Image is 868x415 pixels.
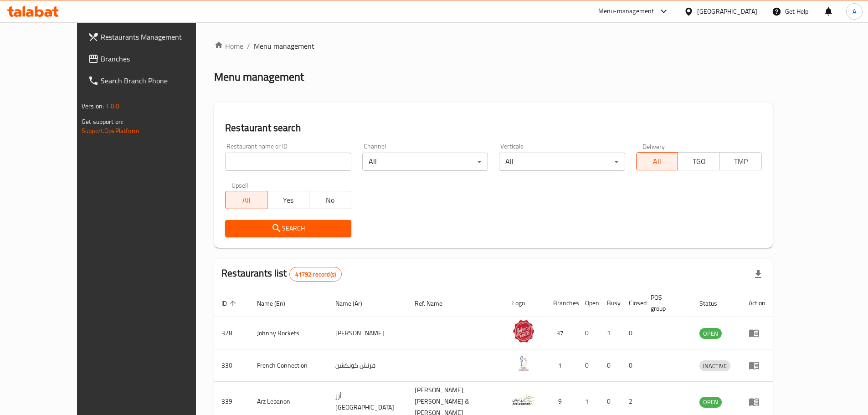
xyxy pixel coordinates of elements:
div: OPEN [699,397,722,408]
h2: Restaurant search [225,121,762,135]
td: 1 [600,317,621,349]
span: Status [699,298,729,309]
div: Menu [749,396,765,407]
span: Restaurants Management [101,31,215,42]
span: Get support on: [82,116,123,128]
label: Delivery [642,143,665,149]
th: Logo [505,289,546,317]
input: Search for restaurant name or ID.. [225,153,351,171]
span: Name (Ar) [335,298,374,309]
div: Export file [747,263,769,285]
img: French Connection [512,352,535,375]
button: TGO [678,152,720,170]
div: All [499,153,625,171]
td: 328 [214,317,250,349]
td: 0 [578,349,600,382]
td: 1 [546,349,578,382]
span: TMP [724,155,758,168]
td: فرنش كونكشن [328,349,407,382]
span: TGO [682,155,716,168]
span: 1.0.0 [105,100,119,112]
td: 0 [578,317,600,349]
th: Open [578,289,600,317]
h2: Menu management [214,70,304,84]
a: Restaurants Management [81,26,222,48]
span: Search Branch Phone [101,75,215,86]
span: Branches [101,53,215,64]
span: ID [221,298,239,309]
label: Upsell [231,182,248,188]
td: 0 [621,317,643,349]
div: Menu [749,328,765,338]
div: Menu-management [598,6,654,17]
img: Arz Lebanon [512,389,535,411]
button: Yes [267,191,309,209]
td: [PERSON_NAME] [328,317,407,349]
td: 0 [600,349,621,382]
td: French Connection [250,349,328,382]
span: A [853,6,856,16]
span: Search [232,223,344,234]
td: 0 [621,349,643,382]
span: All [229,194,264,207]
span: OPEN [699,397,722,407]
a: Home [214,41,243,51]
td: 330 [214,349,250,382]
td: 37 [546,317,578,349]
th: Closed [621,289,643,317]
div: [GEOGRAPHIC_DATA] [697,6,757,16]
img: Johnny Rockets [512,320,535,343]
span: INACTIVE [699,361,730,371]
th: Action [741,289,773,317]
span: OPEN [699,328,722,339]
a: Search Branch Phone [81,70,222,92]
span: POS group [651,292,681,314]
a: Branches [81,48,222,70]
span: All [640,155,675,168]
span: Name (En) [257,298,297,309]
div: All [362,153,488,171]
li: / [247,41,250,51]
button: No [309,191,351,209]
span: No [313,194,348,207]
th: Busy [600,289,621,317]
div: Menu [749,360,765,371]
td: Johnny Rockets [250,317,328,349]
button: TMP [719,152,762,170]
span: Ref. Name [415,298,454,309]
nav: breadcrumb [214,41,773,51]
a: Support.OpsPlatform [82,125,139,137]
h2: Restaurants list [221,266,342,282]
button: All [636,152,678,170]
div: Total records count [289,267,342,282]
button: Search [225,220,351,237]
div: INACTIVE [699,360,730,371]
span: Menu management [254,41,314,51]
th: Branches [546,289,578,317]
span: Version: [82,100,104,112]
button: All [225,191,267,209]
span: Yes [271,194,306,207]
span: 41792 record(s) [290,270,341,279]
